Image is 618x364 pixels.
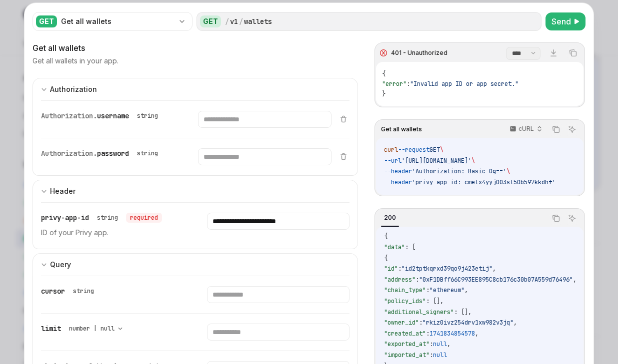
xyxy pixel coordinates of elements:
[565,212,578,225] button: Ask AI
[384,276,415,284] span: "address"
[32,180,358,202] button: expand input section
[429,286,464,294] span: "ethereum"
[41,324,126,334] div: limit
[137,112,158,120] div: string
[382,80,406,88] span: "error"
[518,125,534,133] p: cURL
[419,319,422,327] span: :
[32,78,358,100] button: expand input section
[391,49,447,57] div: 401 - Unauthorized
[504,121,546,138] button: cURL
[381,212,399,224] div: 200
[384,319,419,327] span: "owner_id"
[32,42,358,54] div: Get all wallets
[384,146,398,154] span: curl
[401,157,471,165] span: '[URL][DOMAIN_NAME]'
[384,243,405,251] span: "data"
[50,83,97,95] div: Authorization
[41,213,162,223] div: privy-app-id
[41,148,162,158] div: Authorization.password
[225,16,229,26] div: /
[239,16,243,26] div: /
[73,287,94,295] div: string
[426,297,443,305] span: : [],
[41,213,89,222] span: privy-app-id
[454,308,471,316] span: : [],
[41,287,65,296] span: cursor
[384,308,454,316] span: "additional_signers"
[382,70,385,78] span: {
[137,149,158,157] div: string
[398,146,429,154] span: --request
[415,276,419,284] span: :
[549,123,562,136] button: Copy the contents from the code block
[513,319,517,327] span: ,
[61,16,174,26] div: Get all wallets
[384,254,387,262] span: {
[36,15,57,27] div: GET
[50,185,75,197] div: Header
[384,232,387,240] span: {
[41,111,97,120] span: Authorization.
[464,286,468,294] span: ,
[41,111,162,121] div: Authorization.username
[492,265,496,273] span: ,
[32,11,192,32] button: GETGet all wallets
[41,227,183,239] p: ID of your Privy app.
[406,80,410,88] span: :
[447,340,450,348] span: ,
[429,330,475,338] span: 1741834854578
[32,253,358,276] button: expand input section
[97,149,129,158] span: password
[401,265,492,273] span: "id2tptkqrxd39qo9j423etij"
[50,259,71,271] div: Query
[384,178,412,186] span: --header
[429,340,433,348] span: :
[384,351,429,359] span: "imported_at"
[398,265,401,273] span: :
[565,123,578,136] button: Ask AI
[433,340,447,348] span: null
[412,167,506,175] span: 'Authorization: Basic Og=='
[32,56,118,66] p: Get all wallets in your app.
[97,111,129,120] span: username
[426,286,429,294] span: :
[384,297,426,305] span: "policy_ids"
[41,324,61,333] span: limit
[429,146,440,154] span: GET
[475,330,478,338] span: ,
[384,167,412,175] span: --header
[384,265,398,273] span: "id"
[41,149,97,158] span: Authorization.
[384,340,429,348] span: "exported_at"
[419,276,573,284] span: "0xF1DBff66C993EE895C8cb176c30b07A559d76496"
[573,276,576,284] span: ,
[384,286,426,294] span: "chain_type"
[405,243,415,251] span: : [
[426,330,429,338] span: :
[440,146,443,154] span: \
[244,16,272,26] div: wallets
[566,46,579,59] button: Copy the contents from the code block
[230,16,238,26] div: v1
[429,351,433,359] span: :
[433,351,447,359] span: null
[422,319,513,327] span: "rkiz0ivz254drv1xw982v3jq"
[412,178,555,186] span: 'privy-app-id: cmetx4yyj003sl50b597kkdhf'
[126,213,162,223] div: required
[545,12,585,30] button: Send
[506,167,510,175] span: \
[200,15,221,27] div: GET
[551,15,571,27] span: Send
[471,157,475,165] span: \
[549,212,562,225] button: Copy the contents from the code block
[97,214,118,222] div: string
[381,125,422,133] span: Get all wallets
[410,80,518,88] span: "Invalid app ID or app secret."
[382,90,385,98] span: }
[41,286,98,296] div: cursor
[384,330,426,338] span: "created_at"
[384,157,401,165] span: --url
